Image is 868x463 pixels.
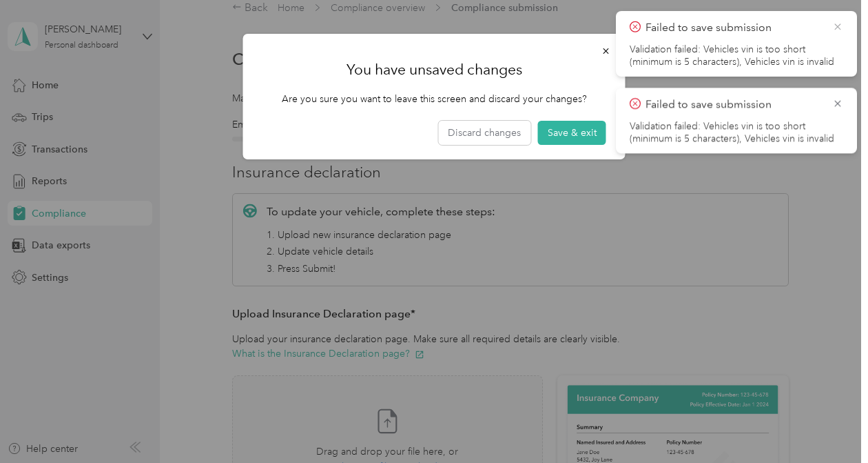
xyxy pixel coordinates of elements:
[645,96,822,113] p: Failed to save submission
[645,19,822,37] p: Failed to save submission
[262,92,606,106] p: Are you sure you want to leave this screen and discard your changes?
[262,60,606,79] h1: You have unsaved changes
[630,43,843,68] li: Validation failed: Vehicles vin is too short (minimum is 5 characters), Vehicles vin is invalid
[538,121,606,145] button: Save & exit
[630,120,843,145] li: Validation failed: Vehicles vin is too short (minimum is 5 characters), Vehicles vin is invalid
[438,121,530,145] button: Discard changes
[791,386,868,463] iframe: Everlance-gr Chat Button Frame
